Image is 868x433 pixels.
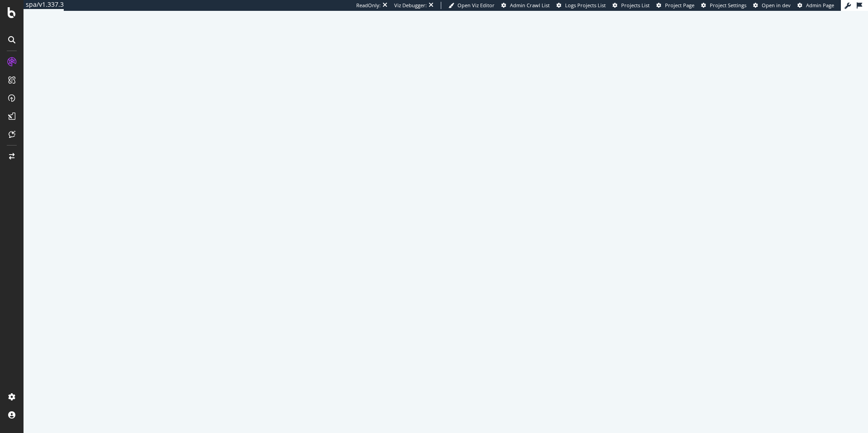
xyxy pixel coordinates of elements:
a: Admin Page [797,2,834,9]
span: Logs Projects List [565,2,606,9]
span: Admin Crawl List [510,2,550,9]
a: Admin Crawl List [501,2,550,9]
span: Open Viz Editor [458,2,495,9]
span: Admin Page [806,2,834,9]
span: Project Settings [710,2,746,9]
a: Logs Projects List [557,2,606,9]
span: Project Page [665,2,694,9]
a: Project Page [656,2,694,9]
a: Open Viz Editor [448,2,495,9]
span: Projects List [621,2,650,9]
div: ReadOnly: [356,2,381,9]
span: Open in dev [762,2,791,9]
a: Open in dev [753,2,791,9]
a: Project Settings [701,2,746,9]
div: Viz Debugger: [394,2,427,9]
a: Projects List [613,2,650,9]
